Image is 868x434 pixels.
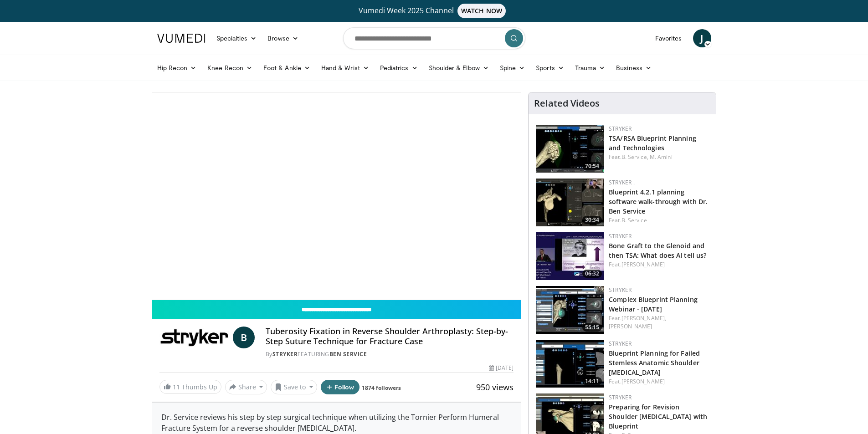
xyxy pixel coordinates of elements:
[693,29,711,47] a: J
[375,59,423,77] a: Pediatrics
[343,27,525,49] input: Search topics, interventions
[609,378,709,386] div: Feat.
[609,125,632,133] a: Stryker
[611,59,657,77] a: Business
[159,327,229,348] img: Stryker
[536,232,604,280] img: 2fe98b9b-57e2-46a3-a8ae-c8f1b1498471.150x105_q85_crop-smart_upscale.jpg
[582,162,602,170] span: 70:54
[609,153,709,161] div: Feat.
[457,4,506,18] span: WATCH NOW
[530,59,570,77] a: Sports
[650,29,688,47] a: Favorites
[258,59,316,77] a: Foot & Ankle
[362,384,401,392] a: 1874 followers
[321,380,360,394] button: Follow
[609,295,698,313] a: Complex Blueprint Planning Webinar - [DATE]
[536,179,604,226] a: 30:34
[609,260,709,269] div: Feat.
[621,153,648,161] a: B. Service,
[266,327,514,346] h4: Tuberosity Fixation in Reverse Shoulder Arthroplasty: Step-by-Step Suture Technique for Fracture ...
[266,350,514,358] div: By FEATURING
[159,380,221,394] a: 11 Thumbs Up
[173,383,180,391] span: 11
[621,216,647,224] a: B. Service
[536,232,604,280] a: 06:32
[536,340,604,388] a: 14:11
[272,350,298,358] a: Stryker
[536,179,604,226] img: 9fb1103d-667f-4bf7-ae7b-90017cecf1e6.150x105_q85_crop-smart_upscale.jpg
[609,286,632,294] a: Stryker
[423,59,494,77] a: Shoulder & Elbow
[570,59,611,77] a: Trauma
[157,34,205,43] img: VuMedi Logo
[582,323,602,332] span: 55:15
[536,286,604,334] img: 2640b230-daff-4365-83bd-21e2b960ecb5.150x105_q85_crop-smart_upscale.jpg
[609,322,652,330] a: [PERSON_NAME]
[494,59,530,77] a: Spine
[582,216,602,224] span: 30:34
[609,179,635,186] a: Stryker .
[271,380,317,394] button: Save to
[621,378,665,385] a: [PERSON_NAME]
[476,382,514,393] span: 950 views
[609,241,706,260] a: Bone Graft to the Glenoid and then TSA: What does AI tell us?
[233,327,255,348] a: B
[609,314,709,331] div: Feat.
[609,232,632,240] a: Stryker
[609,188,708,215] a: Blueprint 4.2.1 planning software walk-through with Dr. Ben Service
[536,286,604,334] a: 55:15
[534,98,600,109] h4: Related Videos
[262,29,304,47] a: Browse
[202,59,258,77] a: Knee Recon
[489,364,514,372] div: [DATE]
[650,153,673,161] a: M. Amini
[225,380,267,394] button: Share
[609,403,707,430] a: Preparing for Revision Shoulder [MEDICAL_DATA] with Blueprint
[536,125,604,173] a: 70:54
[621,314,666,322] a: [PERSON_NAME],
[211,29,262,47] a: Specialties
[159,4,710,18] a: Vumedi Week 2025 ChannelWATCH NOW
[609,340,632,347] a: Stryker
[582,270,602,278] span: 06:32
[609,216,709,225] div: Feat.
[582,377,602,385] span: 14:11
[152,92,521,300] video-js: Video Player
[609,393,632,401] a: Stryker
[536,340,604,388] img: c13ded17-286e-4953-b0b0-4a5850984392.150x105_q85_crop-smart_upscale.jpg
[609,134,696,152] a: TSA/RSA Blueprint Planning and Technologies
[609,349,700,377] a: Blueprint Planning for Failed Stemless Anatomic Shoulder [MEDICAL_DATA]
[329,350,367,358] a: Ben Service
[536,125,604,173] img: a4d3b802-610a-4c4d-91a4-ffc1b6f0ec47.150x105_q85_crop-smart_upscale.jpg
[152,59,202,77] a: Hip Recon
[316,59,375,77] a: Hand & Wrist
[621,260,665,268] a: [PERSON_NAME]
